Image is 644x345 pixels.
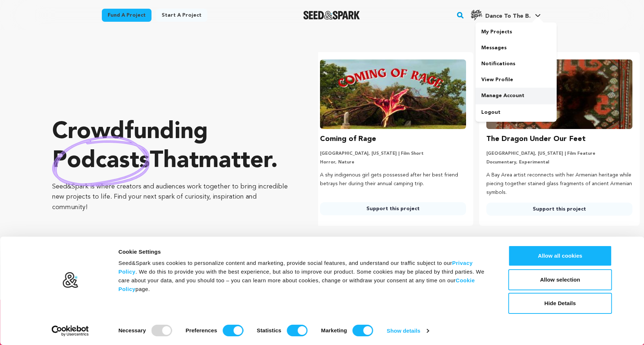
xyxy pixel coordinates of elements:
p: Documentary, Experimental [486,159,632,165]
p: Seed&Spark is where creators and audiences work together to bring incredible new projects to life... [52,182,289,213]
a: Dance To The B.'s Profile [469,8,542,21]
strong: Preferences [186,327,217,333]
p: A Bay Area artist reconnects with her Armenian heritage while piecing together stained glass frag... [486,171,632,197]
img: Seed&Spark Logo Dark Mode [303,11,360,20]
a: Fund a project [102,9,151,22]
span: Dance To The B.'s Profile [469,8,542,23]
span: matter [199,150,271,173]
div: Dance To The B.'s Profile [471,9,531,21]
div: Seed&Spark uses cookies to personalize content and marketing, provide social features, and unders... [119,259,492,294]
h3: The Dragon Under Our Feet [486,133,586,145]
img: Coming of Rage image [320,59,466,129]
a: View Profile [475,72,557,88]
img: logo [62,272,78,288]
img: hand sketched image [52,136,150,186]
a: Support this project [486,203,632,216]
h3: Coming of Rage [320,133,376,145]
strong: Statistics [257,327,282,333]
a: Logout [475,104,557,120]
strong: Necessary [119,327,146,333]
button: Hide Details [508,293,612,314]
a: Messages [475,40,557,56]
a: Usercentrics Cookiebot - opens in a new window [38,325,102,336]
img: 7917ad322421f828.png [471,9,482,21]
button: Allow selection [508,269,612,290]
p: [GEOGRAPHIC_DATA], [US_STATE] | Film Short [320,151,466,157]
a: Notifications [475,56,557,72]
button: Allow all cookies [508,245,612,266]
a: Support this project [320,202,466,215]
a: Start a project [156,9,207,22]
div: Cookie Settings [119,248,492,256]
a: Show details [387,325,429,336]
img: The Dragon Under Our Feet image [486,59,632,129]
strong: Marketing [321,327,347,333]
a: Seed&Spark Homepage [303,11,360,20]
span: Dance To The B. [485,13,531,19]
p: [GEOGRAPHIC_DATA], [US_STATE] | Film Feature [486,151,632,157]
p: A shy indigenous girl gets possessed after her best friend betrays her during their annual campin... [320,171,466,188]
p: Crowdfunding that . [52,118,289,176]
p: Horror, Nature [320,159,466,165]
a: My Projects [475,24,557,40]
a: Manage Account [475,88,557,104]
